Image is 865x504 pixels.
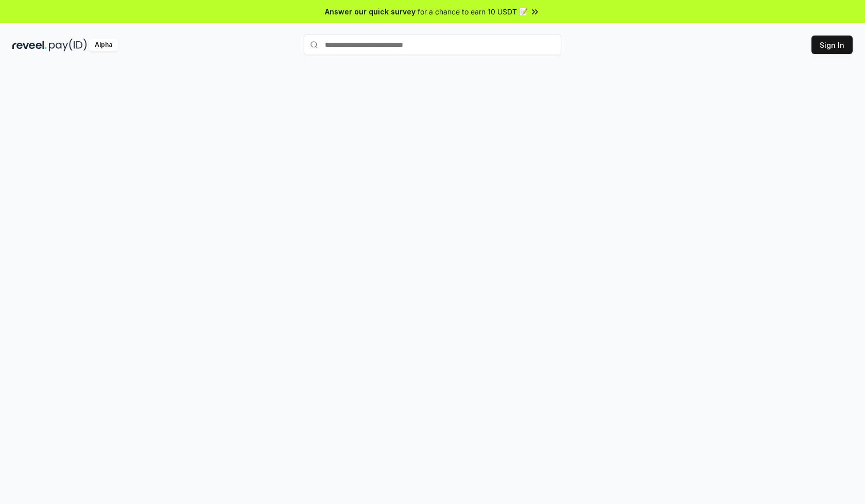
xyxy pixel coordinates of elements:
[418,6,528,17] span: for a chance to earn 10 USDT 📝
[811,36,853,54] button: Sign In
[89,39,118,51] div: Alpha
[49,39,87,51] img: pay_id
[12,39,47,51] img: reveel_dark
[325,6,416,17] span: Answer our quick survey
